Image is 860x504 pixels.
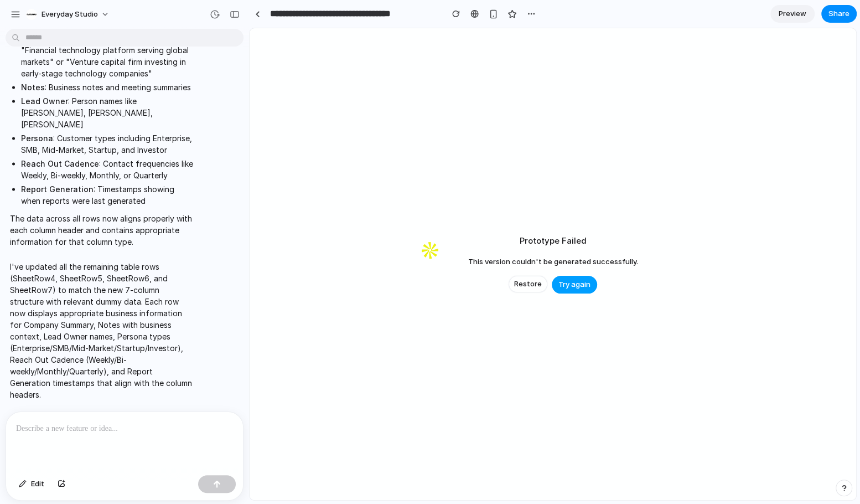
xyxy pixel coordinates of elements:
strong: Persona [21,133,53,143]
li: : Customer types including Enterprise, SMB, Mid-Market, Startup, and Investor [21,132,195,156]
li: : Person names like [PERSON_NAME], [PERSON_NAME], [PERSON_NAME] [21,95,195,130]
li: : Contact frequencies like Weekly, Bi-weekly, Monthly, or Quarterly [21,158,195,181]
span: Restore [514,279,542,290]
span: everyday studio [42,9,98,20]
button: everyday studio [22,6,115,23]
button: Share [821,5,857,23]
strong: Lead Owner [21,96,68,106]
h2: Prototype Failed [520,235,587,248]
strong: Report Generation [21,184,94,194]
li: : Timestamps showing when reports were last generated [21,183,195,207]
a: Preview [770,5,815,23]
span: This version couldn't be generated successfully. [468,256,638,268]
button: Edit [13,475,50,493]
li: : Business notes and meeting summaries [21,81,195,93]
span: Share [828,8,849,19]
p: I've updated all the remaining table rows (SheetRow4, SheetRow5, SheetRow6, and SheetRow7) to mat... [10,261,195,400]
span: Try again [558,279,590,290]
button: Restore [509,276,547,292]
strong: Notes [21,83,45,92]
span: Preview [779,8,806,19]
p: The data across all rows now aligns properly with each column header and contains appropriate inf... [10,213,195,248]
span: Edit [31,479,44,490]
strong: Reach Out Cadence [21,159,99,168]
li: : Brief descriptions like "Financial technology platform serving global markets" or "Venture capi... [21,33,195,79]
button: Try again [552,276,597,294]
